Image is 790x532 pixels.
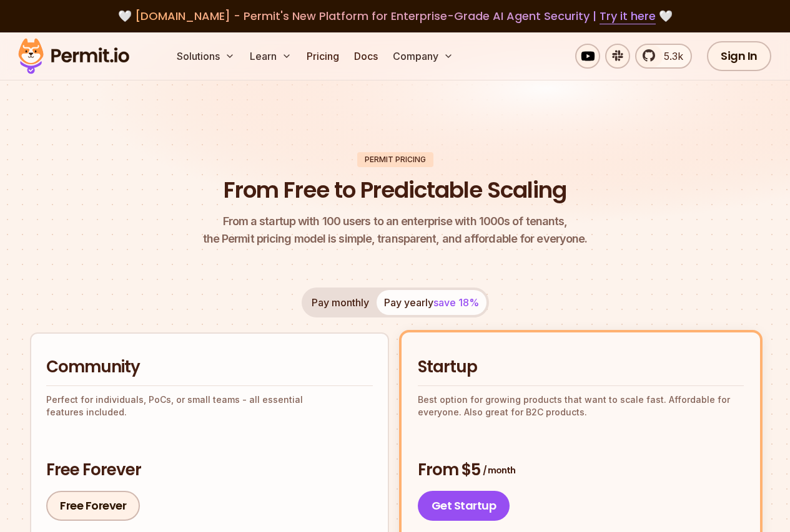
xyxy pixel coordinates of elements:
[388,44,458,69] button: Company
[224,175,566,206] h1: From Free to Predictable Scaling
[172,44,240,69] button: Solutions
[418,491,510,521] a: Get Startup
[12,35,135,77] img: Permit logo
[135,8,656,24] span: [DOMAIN_NAME] - Permit's New Platform for Enterprise-Grade AI Agent Security |
[418,459,744,481] h3: From $5
[46,459,373,481] h3: Free Forever
[302,44,344,69] a: Pricing
[707,41,771,71] a: Sign In
[46,394,373,418] p: Perfect for individuals, PoCs, or small teams - all essential features included.
[46,491,140,521] a: Free Forever
[30,7,760,25] div: 🤍 🤍
[600,8,656,24] a: Try it here
[203,213,588,248] p: the Permit pricing model is simple, transparent, and affordable for everyone.
[46,356,373,379] h2: Community
[203,213,588,230] span: From a startup with 100 users to an enterprise with 1000s of tenants,
[418,394,744,418] p: Best option for growing products that want to scale fast. Affordable for everyone. Also great for...
[656,49,683,64] span: 5.3k
[304,290,377,315] button: Pay monthly
[635,44,692,69] a: 5.3k
[483,464,515,476] span: / month
[245,44,297,69] button: Learn
[357,152,433,167] div: Permit Pricing
[349,44,383,69] a: Docs
[418,356,744,379] h2: Startup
